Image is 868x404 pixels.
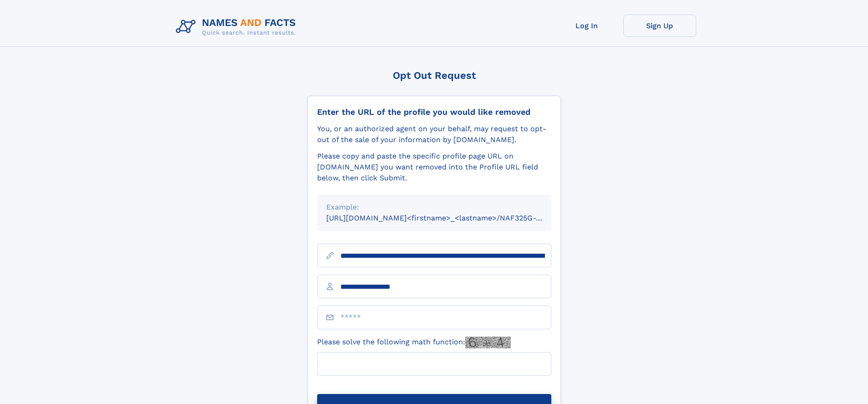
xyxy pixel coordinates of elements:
[326,202,542,213] div: Example:
[317,151,551,184] div: Please copy and paste the specific profile page URL on [DOMAIN_NAME] you want removed into the Pr...
[317,337,511,348] label: Please solve the following math function:
[317,123,551,145] div: You, or an authorized agent on your behalf, may request to opt-out of the sale of your informatio...
[623,15,696,37] a: Sign Up
[550,15,623,37] a: Log In
[308,70,561,81] div: Opt Out Request
[326,214,569,222] small: [URL][DOMAIN_NAME]<firstname>_<lastname>/NAF325G-xxxxxxxx
[317,107,551,117] div: Enter the URL of the profile you would like removed
[172,15,303,39] img: Logo Names and Facts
